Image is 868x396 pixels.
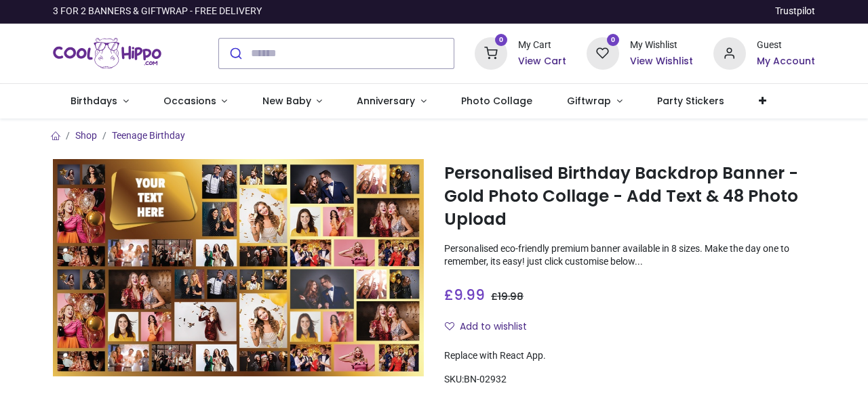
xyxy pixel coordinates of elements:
span: 9.99 [454,285,485,305]
img: Personalised Birthday Backdrop Banner - Gold Photo Collage - Add Text & 48 Photo Upload [53,159,424,376]
sup: 0 [607,34,620,47]
div: 3 FOR 2 BANNERS & GIFTWRAP - FREE DELIVERY [53,5,262,18]
div: Guest [757,39,815,52]
a: New Baby [245,84,340,119]
div: My Wishlist [630,39,693,52]
p: Personalised eco-friendly premium banner available in 8 sizes. Make the day one to remember, its ... [444,242,815,269]
span: Giftwrap [567,94,611,108]
span: Photo Collage [461,94,532,108]
a: Giftwrap [550,84,640,119]
sup: 0 [495,34,508,47]
a: Trustpilot [775,5,815,18]
a: Anniversary [340,84,444,119]
span: 19.98 [498,290,524,303]
span: Birthdays [71,94,117,108]
img: Cool Hippo [53,35,161,72]
a: Birthdays [53,84,146,119]
a: Teenage Birthday [112,130,185,141]
i: Add to wishlist [445,322,454,331]
span: New Baby [262,94,311,108]
div: Replace with React App. [444,349,815,363]
span: Party Stickers [657,94,724,108]
a: Logo of Cool Hippo [53,35,161,72]
span: Anniversary [357,94,415,108]
span: Occasions [163,94,216,108]
span: £ [444,285,485,305]
a: My Account [757,55,815,68]
span: BN-02932 [464,374,507,384]
button: Add to wishlistAdd to wishlist [444,315,538,338]
a: 0 [475,47,507,58]
div: SKU: [444,373,815,387]
h1: Personalised Birthday Backdrop Banner - Gold Photo Collage - Add Text & 48 Photo Upload [444,162,815,232]
a: View Cart [518,55,566,68]
button: Submit [219,39,251,68]
a: Occasions [146,84,245,119]
a: 0 [587,47,619,58]
a: View Wishlist [630,55,693,68]
span: £ [491,290,524,303]
a: Shop [75,130,97,141]
div: My Cart [518,39,566,52]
